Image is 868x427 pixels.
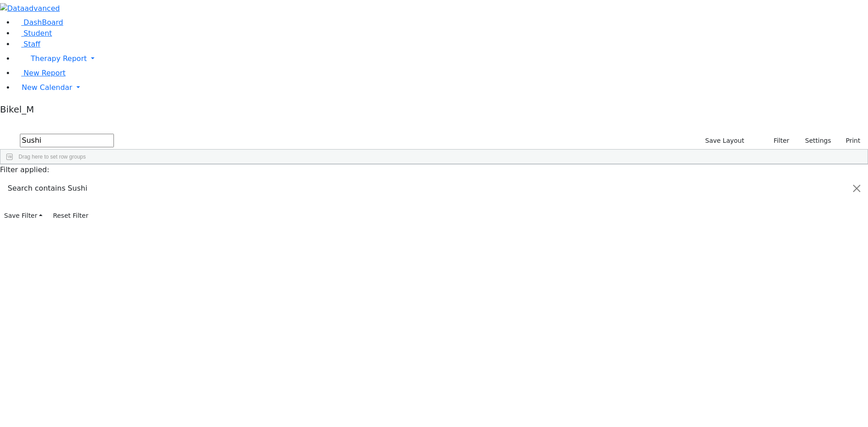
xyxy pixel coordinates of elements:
[19,154,86,160] span: Drag here to set row groups
[762,134,793,148] button: Filter
[31,54,87,63] span: Therapy Report
[24,40,40,48] span: Staff
[701,134,748,148] button: Save Layout
[846,176,868,201] button: Close
[793,134,835,148] button: Settings
[835,134,864,148] button: Print
[14,50,868,68] a: Therapy Report
[24,69,66,77] span: New Report
[14,29,52,38] a: Student
[14,18,63,27] a: DashBoard
[14,40,40,48] a: Staff
[20,134,114,147] input: Search
[24,18,63,27] span: DashBoard
[24,29,52,38] span: Student
[49,209,92,223] button: Reset Filter
[14,69,66,77] a: New Report
[14,79,868,97] a: New Calendar
[22,83,72,92] span: New Calendar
